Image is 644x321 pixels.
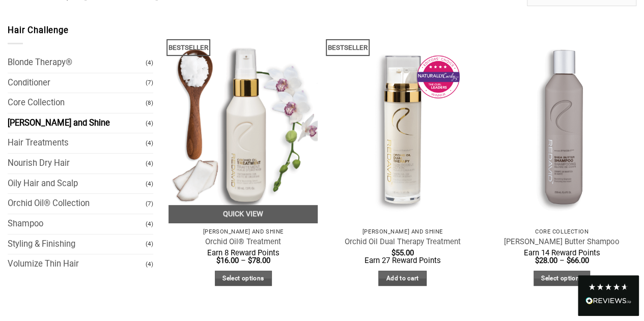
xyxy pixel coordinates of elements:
[487,24,636,223] img: REDAVID Shea Butter Shampoo
[333,228,472,235] p: [PERSON_NAME] and Shine
[216,256,220,265] span: $
[328,24,477,223] img: REDAVID Orchid Oil Dual Therapy ~ Award Winning Curl Care
[146,215,153,233] span: (4)
[8,53,146,73] a: Blonde Therapy®
[248,256,252,265] span: $
[567,256,571,265] span: $
[174,228,313,235] p: [PERSON_NAME] and Shine
[8,113,146,133] a: [PERSON_NAME] and Shine
[169,24,318,223] img: REDAVID Orchid Oil Treatment 90ml
[205,237,281,247] a: Orchid Oil® Treatment
[535,256,557,265] bdi: 28.00
[378,271,427,286] a: Add to cart: “Orchid Oil Dual Therapy Treatment”
[585,297,631,304] img: REVIEWS.io
[8,93,146,113] a: Core Collection
[146,255,153,273] span: (4)
[169,205,318,223] a: Quick View
[8,174,146,194] a: Oily Hair and Scalp
[365,256,441,265] span: Earn 27 Reward Points
[8,194,146,214] a: Orchid Oil® Collection
[146,175,153,193] span: (4)
[559,256,565,265] span: –
[8,25,69,35] span: Hair Challenge
[504,237,620,247] a: [PERSON_NAME] Butter Shampoo
[8,133,146,153] a: Hair Treatments
[241,256,246,265] span: –
[8,235,146,254] a: Styling & Finishing
[146,114,153,132] span: (4)
[8,73,146,93] a: Conditioner
[391,248,396,257] span: $
[8,154,146,173] a: Nourish Dry Hair
[585,295,631,308] div: Read All Reviews
[8,254,146,274] a: Volumize Thin Hair
[146,134,153,152] span: (4)
[146,54,153,72] span: (4)
[524,248,600,257] span: Earn 14 Reward Points
[535,256,539,265] span: $
[215,271,272,286] a: Select options for “Orchid Oil® Treatment”
[567,256,589,265] bdi: 66.00
[492,228,631,235] p: Core Collection
[391,248,414,257] bdi: 55.00
[345,237,461,247] a: Orchid Oil Dual Therapy Treatment
[588,283,629,291] div: 4.8 Stars
[216,256,239,265] bdi: 16.00
[146,74,153,92] span: (7)
[578,275,639,316] div: Read All Reviews
[146,155,153,172] span: (4)
[146,195,153,213] span: (7)
[146,235,153,253] span: (4)
[248,256,270,265] bdi: 78.00
[146,94,153,112] span: (8)
[207,248,279,257] span: Earn 8 Reward Points
[8,214,146,234] a: Shampoo
[534,271,591,286] a: Select options for “Shea Butter Shampoo”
